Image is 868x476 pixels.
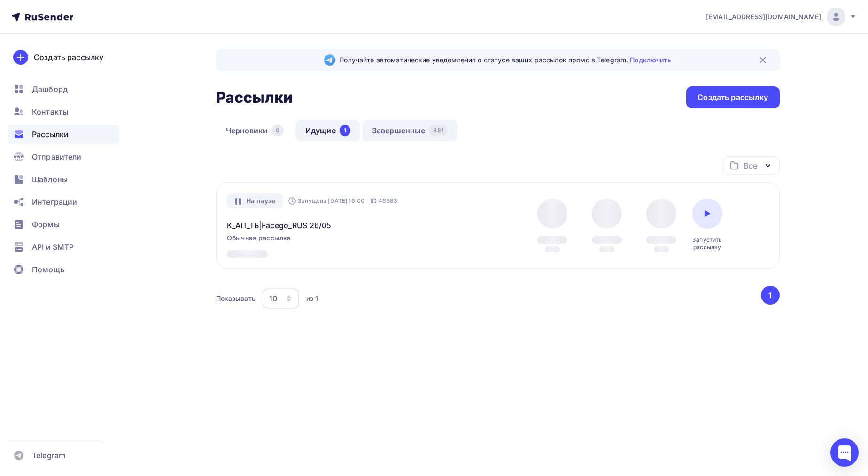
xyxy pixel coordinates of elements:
button: Go to page 1 [761,286,780,305]
span: Контакты [32,106,68,117]
div: 10 [269,293,277,304]
a: Идущие1 [295,120,360,141]
a: Контакты [8,102,119,121]
span: 46583 [379,196,397,206]
a: Подключить [630,56,671,64]
div: 881 [429,125,447,136]
span: Получайте автоматические уведомления о статусе ваших рассылок прямо в Telegram. [339,55,671,65]
a: Шаблоны [8,170,119,189]
div: из 1 [306,294,318,303]
div: Запущена [DATE] 16:00 [288,197,364,205]
a: К_АП_ТБ|Facego_RUS 26/05 [227,220,331,231]
span: Отправители [32,151,82,162]
span: Рассылки [32,129,69,140]
span: Telegram [32,450,65,461]
ul: Pagination [759,286,780,305]
span: Интеграции [32,196,77,207]
h2: Рассылки [216,88,293,107]
span: Помощь [32,264,64,275]
span: Формы [32,219,60,230]
a: Рассылки [8,125,119,144]
span: Дашборд [32,84,68,95]
a: Дашборд [8,80,119,99]
div: Все [744,160,757,171]
a: Завершенные881 [362,120,457,141]
span: [EMAIL_ADDRESS][DOMAIN_NAME] [706,12,821,22]
div: Показывать [216,294,256,303]
div: 0 [271,125,284,136]
div: На паузе [227,193,283,208]
button: 10 [262,288,300,309]
span: ID [370,196,377,206]
a: Черновики0 [216,120,294,141]
div: Создать рассылку [34,52,103,63]
div: 1 [340,125,350,136]
img: Telegram [324,54,335,66]
span: Обычная рассылка [227,233,291,243]
span: Шаблоны [32,174,68,185]
div: Создать рассылку [697,92,768,103]
button: Все [723,156,780,175]
a: [EMAIL_ADDRESS][DOMAIN_NAME] [706,8,857,26]
a: Отправители [8,147,119,166]
a: Формы [8,215,119,234]
span: API и SMTP [32,241,74,253]
div: Запустить рассылку [692,236,722,251]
